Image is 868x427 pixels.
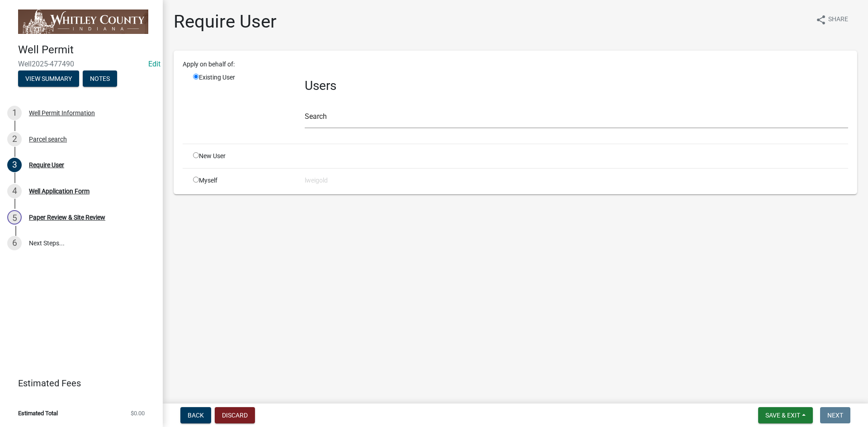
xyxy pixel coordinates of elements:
[7,236,22,250] div: 6
[83,76,117,83] wm-modal-confirm: Notes
[7,132,22,146] div: 2
[18,43,156,56] h4: Well Permit
[29,214,105,221] div: Paper Review & Site Review
[29,136,67,142] div: Parcel search
[176,60,855,69] div: Apply on behalf of:
[186,151,298,161] div: New User
[18,410,58,416] span: Estimated Total
[83,70,117,87] button: Notes
[7,210,22,225] div: 5
[18,76,79,83] wm-modal-confirm: Summary
[828,14,848,25] span: Share
[827,412,843,419] span: Next
[816,14,826,25] i: share
[186,73,298,136] div: Existing User
[7,184,22,198] div: 4
[174,11,277,33] h1: Require User
[7,158,22,172] div: 3
[29,162,64,168] div: Require User
[215,407,255,423] button: Discard
[808,11,855,28] button: shareShare
[765,412,800,419] span: Save & Exit
[7,106,22,120] div: 1
[188,412,204,419] span: Back
[18,60,145,68] span: Well2025-477490
[18,9,148,34] img: Whitley County, Indiana
[180,407,211,423] button: Back
[305,78,848,94] h3: Users
[148,60,160,68] a: Edit
[131,410,145,416] span: $0.00
[758,407,813,423] button: Save & Exit
[29,188,90,194] div: Well Application Form
[18,70,79,87] button: View Summary
[186,176,298,185] div: Myself
[29,110,95,116] div: Well Permit Information
[7,374,148,392] a: Estimated Fees
[820,407,850,423] button: Next
[148,60,160,68] wm-modal-confirm: Edit Application Number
